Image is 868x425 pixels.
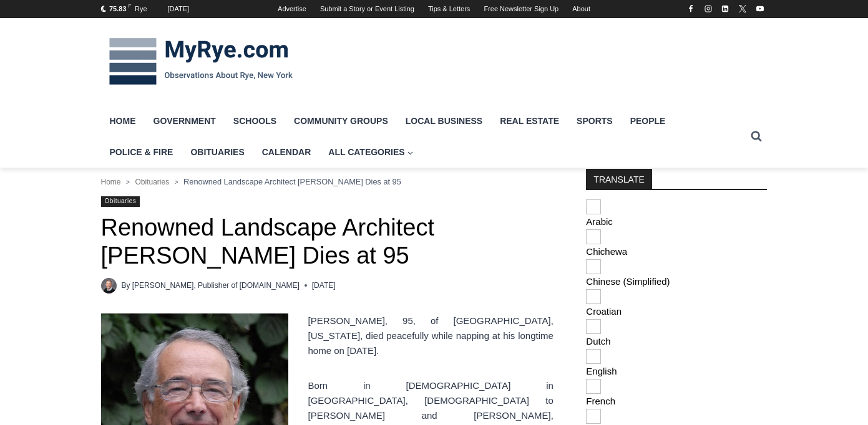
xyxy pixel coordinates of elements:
a: French [586,379,767,406]
nav: Primary Navigation [101,105,745,168]
a: Government [145,105,225,136]
a: All Categories [319,136,422,168]
p: [PERSON_NAME], 95, of [GEOGRAPHIC_DATA], [US_STATE], died peacefully while napping at his longtim... [101,313,553,358]
nav: Breadcrumbs [101,176,553,188]
a: Schools [225,105,285,136]
a: Sports [568,105,622,136]
a: Linkedin [718,1,733,16]
a: Croatian [586,289,767,317]
img: zh-CN [586,259,601,274]
img: ar [586,199,601,214]
img: de [586,409,601,424]
a: Instagram [701,1,716,16]
a: Author image [101,278,117,294]
span: > [175,179,178,186]
span: By [122,280,130,292]
img: nl [586,319,601,334]
a: YouTube [753,1,768,16]
a: Chichewa [586,229,767,257]
span: Renowned Landscape Architect [PERSON_NAME] Dies at 95 [183,177,401,186]
a: Dutch [586,319,767,346]
h1: Renowned Landscape Architect [PERSON_NAME] Dies at 95 [101,214,553,270]
a: Community Groups [285,105,397,136]
img: en [586,349,601,364]
a: People [622,105,675,136]
a: Police & Fire [101,136,182,168]
a: Chinese (Simplified) [586,259,767,287]
a: X [735,1,750,16]
span: All Categories [328,145,413,159]
a: Obituaries [182,136,253,168]
img: hr [586,289,601,304]
a: [PERSON_NAME], Publisher of [DOMAIN_NAME] [132,281,300,290]
a: Home [101,105,145,136]
a: Real Estate [491,105,568,136]
div: [DATE] [168,4,190,15]
a: Local Business [397,105,491,136]
time: [DATE] [312,280,336,292]
a: Obituaries [135,178,169,186]
div: Rye [135,4,147,15]
img: MyRye.com [101,29,301,94]
a: Obituaries [101,196,140,207]
img: ny [586,229,601,244]
a: Calendar [253,136,320,168]
a: Facebook [683,1,698,16]
span: 75.83 [109,5,127,12]
a: English [586,349,767,376]
button: View Search Form [745,125,768,148]
span: F [129,3,132,9]
a: Home [101,178,121,186]
img: fr [586,379,601,394]
a: Arabic [586,199,767,227]
strong: TRANSLATE [586,169,651,189]
span: > [126,179,130,186]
